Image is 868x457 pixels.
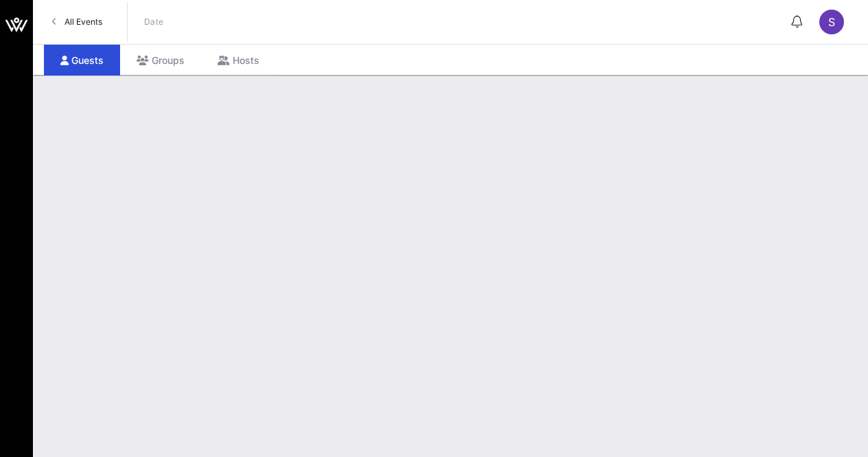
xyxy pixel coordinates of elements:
div: S [819,10,844,34]
div: Groups [120,45,201,76]
span: All Events [64,16,102,27]
p: Date [144,15,164,29]
div: Hosts [201,45,276,76]
a: All Events [44,11,110,33]
div: Guests [44,45,120,76]
span: S [828,15,835,29]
